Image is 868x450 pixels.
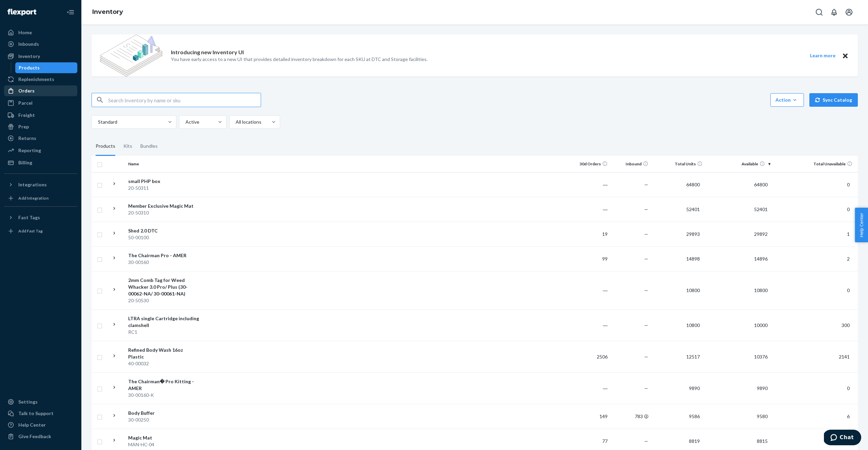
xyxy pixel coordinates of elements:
span: — [644,287,648,293]
div: Add Integration [18,195,48,201]
span: 10800 [684,322,703,328]
a: Orders [4,85,77,96]
a: Inventory [4,51,77,62]
div: small PHP box [128,178,199,185]
input: Search inventory by name or sku [108,93,261,107]
span: 64800 [684,182,703,187]
span: — [644,438,648,444]
div: Magic Mat [128,434,199,441]
td: 149 [570,404,610,429]
div: Fast Tags [18,214,40,221]
th: Total Units [651,156,705,172]
div: The Chairman Pro - AMER [128,252,199,259]
span: — [644,182,648,187]
th: Inbound [610,156,651,172]
div: 50-00100 [128,234,199,241]
button: Give Feedback [4,431,77,442]
div: Kits [123,137,132,156]
span: 0 [844,206,852,212]
div: Add Fast Tag [18,228,43,234]
a: Returns [4,133,77,144]
a: Help Center [4,420,77,430]
p: You have early access to a new UI that provides detailed inventory breakdown for each SKU at DTC ... [171,56,428,63]
iframe: Opens a widget where you can chat to one of our agents [824,430,861,447]
input: Active [185,119,185,125]
a: Inventory [92,8,123,16]
a: Prep [4,121,77,132]
div: Help Center [18,422,46,428]
div: Bundles [140,137,158,156]
td: ― [570,197,610,222]
span: — [644,322,648,328]
td: 19 [570,222,610,246]
button: Close [841,52,850,60]
div: Products [19,64,40,71]
td: ― [570,172,610,197]
span: 6 [844,413,852,419]
span: 10800 [751,287,770,293]
div: Products [96,137,115,156]
div: Replenishments [18,76,54,83]
div: RC1 [128,329,199,335]
span: 10000 [751,322,770,328]
div: Inventory [18,53,40,60]
div: LTRA single Cartridge including clamshell [128,315,199,329]
div: 2mm Comb Tag for Weed Whacker 3.0 Pro/ Plus (30-00062-NA/ 30-00061-NA) [128,277,199,297]
a: Replenishments [4,74,77,85]
div: Member Exclusive Magic Mat [128,203,199,209]
td: 2506 [570,341,610,372]
td: ― [570,271,610,309]
td: 783 [610,404,651,429]
td: 99 [570,246,610,271]
span: 52401 [684,206,703,212]
img: Flexport logo [7,9,36,16]
span: Help Center [855,208,868,242]
button: Learn more [806,52,840,60]
div: Orders [18,87,35,94]
span: — [644,385,648,391]
a: Freight [4,110,77,121]
th: Total Unavailable [773,156,858,172]
div: Inbounds [18,41,39,47]
span: 0 [844,287,852,293]
span: 14898 [684,256,703,262]
button: Open notifications [827,5,841,19]
span: 2 [844,256,852,262]
div: 30-00160-K [128,392,199,398]
span: — [644,206,648,212]
span: — [644,231,648,237]
div: MAN-HC-04 [128,441,199,448]
a: Inbounds [4,39,77,49]
div: 30-00250 [128,416,199,423]
div: Billing [18,159,32,166]
div: Action [775,97,799,103]
div: Reporting [18,147,41,154]
span: 2141 [836,354,852,360]
div: Body Buffer [128,410,199,416]
span: — [644,354,648,360]
span: — [644,256,648,262]
span: 0 [844,182,852,187]
div: Integrations [18,181,47,188]
button: Talk to Support [4,408,77,419]
a: Add Fast Tag [4,226,77,237]
span: 0 [844,385,852,391]
a: Home [4,27,77,38]
div: Returns [18,135,36,142]
button: Close Navigation [64,5,77,19]
div: The Chairman� Pro Kitting - AMER [128,378,199,392]
div: 40-00032 [128,360,199,367]
th: Name [125,156,202,172]
td: ― [570,309,610,341]
div: Talk to Support [18,410,54,417]
span: 64800 [751,182,770,187]
span: 9890 [686,385,703,391]
div: 20-50530 [128,297,199,304]
div: Refined Body Wash 16oz Plastic [128,347,199,360]
ol: breadcrumbs [87,2,129,22]
a: Add Integration [4,193,77,204]
button: Sync Catalog [809,93,858,107]
input: All locations [235,119,236,125]
span: 8815 [754,438,770,444]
